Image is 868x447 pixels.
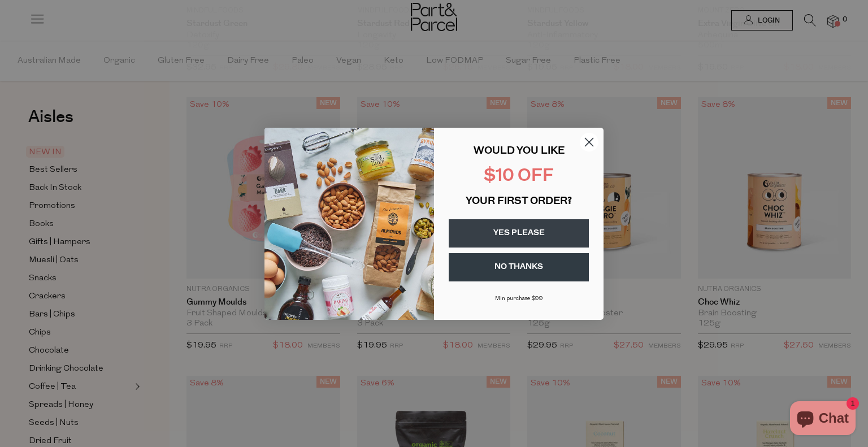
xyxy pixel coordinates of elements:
[449,253,589,281] button: NO THANKS
[484,168,554,185] span: $10 OFF
[264,128,434,320] img: 43fba0fb-7538-40bc-babb-ffb1a4d097bc.jpeg
[495,296,543,302] span: Min purchase $99
[466,197,572,207] span: YOUR FIRST ORDER?
[449,219,589,248] button: YES PLEASE
[579,132,599,152] button: Close dialog
[474,146,565,157] span: WOULD YOU LIKE
[787,401,859,438] inbox-online-store-chat: Shopify online store chat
